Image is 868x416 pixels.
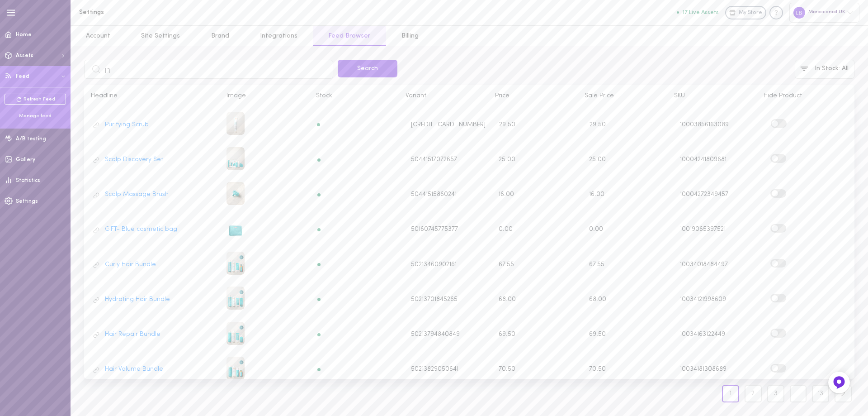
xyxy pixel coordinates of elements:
a: 13 [812,385,829,402]
span: 50213460902161 [411,261,457,269]
span: My Store [739,9,762,17]
div: Knowledge center [769,6,783,19]
div: Stock [309,92,399,100]
span: 10034181308689 [680,366,726,373]
a: Feed Browser [313,26,386,46]
span: 10019065397521 [680,226,726,233]
span: 29.50 [590,121,606,128]
span: 10034121998609 [680,296,726,303]
a: Scalp Discovery Set [105,156,163,164]
a: Integrations [245,26,313,46]
a: 3 [764,385,787,402]
a: Hair Volume Bundle [105,365,163,373]
span: 16.00 [589,191,604,198]
span: 68.00 [589,296,606,303]
a: Purifying Scrub [105,121,149,129]
a: 2 [742,385,764,402]
span: Feed [16,74,29,79]
div: Moroccanoil UK [789,3,859,22]
span: 67.55 [589,261,604,268]
span: 25.00 [499,156,515,163]
a: My Store [725,6,766,19]
button: 17 Live Assets [677,10,719,15]
input: Search [84,60,333,79]
span: 0.00 [589,226,603,233]
a: Refresh Feed [5,94,66,105]
span: [CREDIT_CARD_NUMBER] [411,121,486,129]
span: 50213794840849 [411,330,460,339]
a: Hair Repair Bundle [105,330,160,339]
span: 10004241809681 [680,156,726,163]
a: 1 [722,385,739,402]
a: 3 [767,385,784,402]
a: 17 Live Assets [677,10,725,16]
span: 68.00 [499,296,516,303]
span: 10004272349457 [680,191,728,198]
span: 67.55 [499,261,514,268]
div: SKU [667,92,757,100]
div: Headline [84,92,220,100]
span: 69.50 [499,331,515,338]
button: In Stock: All [795,60,854,79]
button: Search [338,60,397,77]
span: 0.00 [499,226,513,233]
img: Feedback Button [832,376,846,389]
a: Account [71,26,126,46]
span: 50441517072657 [411,156,457,164]
div: Sale Price [578,92,667,100]
span: 10003856163089 [680,121,729,128]
a: 1 [719,385,742,402]
a: Scalp Massage Brush [105,191,169,199]
a: Site Settings [126,26,195,46]
a: GIFT- Blue cosmetic bag [105,225,177,234]
a: Brand [196,26,245,46]
div: Manage feed [5,113,66,120]
span: Gallery [16,157,35,163]
span: 50160745775377 [411,225,458,234]
span: Home [16,32,32,38]
span: 50213701845265 [411,296,458,304]
a: Billing [386,26,434,46]
span: 50441515860241 [411,191,457,199]
span: 69.50 [589,331,606,338]
span: 25.00 [589,156,606,163]
div: Variant [399,92,488,100]
a: Curly Hair Bundle [105,261,156,269]
span: Assets [16,53,33,58]
span: Settings [16,199,38,204]
h1: Settings [79,9,228,16]
span: 10034018484497 [680,261,728,268]
div: Image [220,92,309,100]
div: Price [488,92,578,100]
span: 70.50 [499,366,515,373]
span: 10034163122449 [680,331,725,338]
span: A/B testing [16,136,46,142]
span: Statistics [16,178,40,183]
span: 50213829050641 [411,365,458,373]
a: ... [790,385,807,402]
span: 70.50 [589,366,606,373]
span: 16.00 [499,191,514,198]
a: 13 [809,385,832,402]
a: Hydrating Hair Bundle [105,296,170,304]
span: 29.50 [499,121,515,128]
a: 2 [745,385,762,402]
div: Hide Product [757,92,846,100]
